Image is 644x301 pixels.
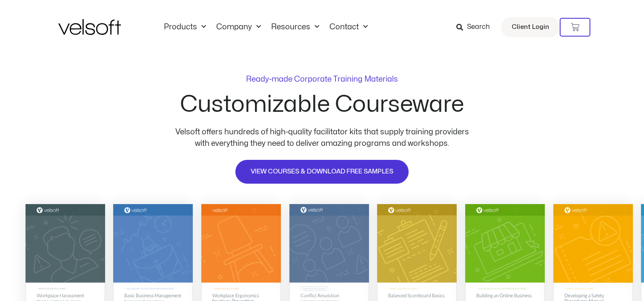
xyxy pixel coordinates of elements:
[246,76,398,83] p: Ready-made Corporate Training Materials
[512,22,549,33] span: Client Login
[266,23,324,32] a: ResourcesMenu Toggle
[467,22,490,33] span: Search
[456,20,496,34] a: Search
[501,17,560,37] a: Client Login
[180,93,464,116] h2: Customizable Courseware
[324,23,373,32] a: ContactMenu Toggle
[159,23,211,32] a: ProductsMenu Toggle
[169,126,475,149] p: Velsoft offers hundreds of high-quality facilitator kits that supply training providers with ever...
[251,167,393,177] span: VIEW COURSES & DOWNLOAD FREE SAMPLES
[159,23,373,32] nav: Menu
[58,19,121,35] img: Velsoft Training Materials
[211,23,266,32] a: CompanyMenu Toggle
[235,159,409,185] a: VIEW COURSES & DOWNLOAD FREE SAMPLES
